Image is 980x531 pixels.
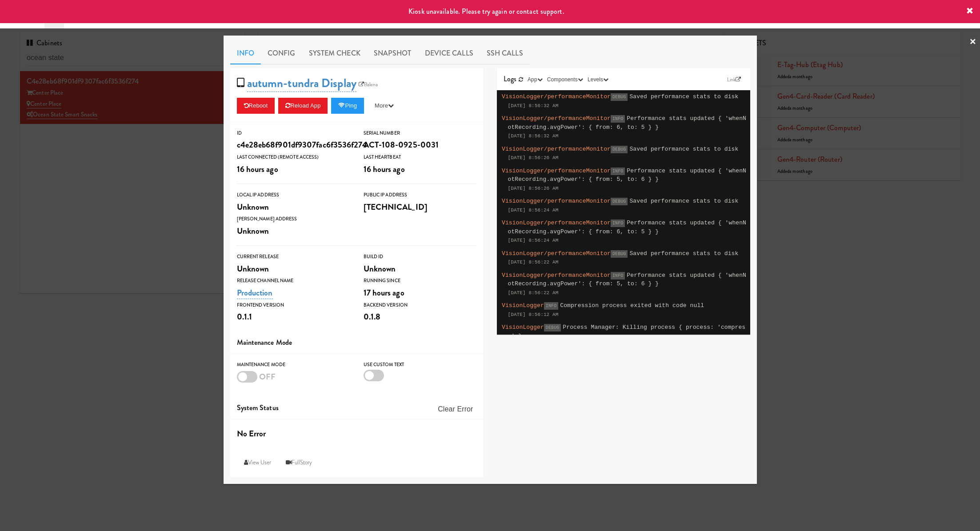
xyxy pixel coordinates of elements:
[237,426,477,441] div: No Error
[629,250,738,257] span: Saved performance stats to disk
[629,146,738,152] span: Saved performance stats to disk
[502,324,544,331] span: VisionLogger
[611,115,625,123] span: INFO
[364,191,477,200] div: Public IP Address
[237,360,350,369] div: Maintenance Mode
[502,198,611,204] span: VisionLogger/performanceMonitor
[585,75,611,84] button: Levels
[237,98,275,114] button: Reboot
[237,261,350,276] div: Unknown
[544,302,558,310] span: INFO
[725,75,744,84] a: Link
[544,324,561,331] span: DEBUG
[508,133,559,139] span: [DATE] 8:56:32 AM
[364,137,477,152] div: ACT-108-0925-0031
[237,191,350,200] div: Local IP Address
[364,153,477,162] div: Last Heartbeat
[611,146,628,153] span: DEBUG
[611,272,625,279] span: INFO
[237,276,350,285] div: Release Channel Name
[368,98,401,114] button: More
[364,276,477,285] div: Running Since
[508,312,559,317] span: [DATE] 8:56:12 AM
[629,198,738,204] span: Saved performance stats to disk
[237,287,273,299] a: Production
[364,129,477,138] div: Serial Number
[364,252,477,261] div: Build Id
[508,260,559,265] span: [DATE] 8:56:22 AM
[418,42,480,64] a: Device Calls
[237,137,350,152] div: c4e28eb68f901df9307fac6f3536f274
[364,261,477,276] div: Unknown
[261,42,302,64] a: Config
[502,302,544,309] span: VisionLogger
[237,200,350,215] div: Unknown
[247,75,356,92] a: autumn-tundra Display
[508,168,747,183] span: Performance stats updated { 'whenNotRecording.avgPower': { from: 5, to: 6 } }
[502,168,611,174] span: VisionLogger/performanceMonitor
[969,28,976,56] a: ×
[545,75,585,84] button: Components
[237,301,350,310] div: Frontend Version
[331,98,364,114] button: Ping
[611,198,628,205] span: DEBUG
[364,301,477,310] div: Backend Version
[508,290,559,295] span: [DATE] 8:56:22 AM
[434,401,476,417] button: Clear Error
[237,252,350,261] div: Current Release
[237,337,292,347] span: Maintenance Mode
[508,208,559,213] span: [DATE] 8:56:24 AM
[237,163,278,175] span: 16 hours ago
[508,103,559,108] span: [DATE] 8:56:32 AM
[278,98,328,114] button: Reload App
[408,6,564,16] span: Kiosk unavailable. Please try again or contact support.
[356,80,380,89] a: Balena
[367,42,418,64] a: Snapshot
[508,186,559,191] span: [DATE] 8:56:26 AM
[504,74,516,84] span: Logs
[502,272,611,279] span: VisionLogger/performanceMonitor
[502,93,611,100] span: VisionLogger/performanceMonitor
[237,403,279,413] span: System Status
[611,250,628,258] span: DEBUG
[525,75,545,84] button: App
[237,215,350,224] div: [PERSON_NAME] Address
[629,93,738,100] span: Saved performance stats to disk
[302,42,367,64] a: System Check
[611,93,628,101] span: DEBUG
[502,220,611,226] span: VisionLogger/performanceMonitor
[364,163,405,175] span: 16 hours ago
[364,309,477,324] div: 0.1.8
[611,220,625,227] span: INFO
[230,42,261,64] a: Info
[237,153,350,162] div: Last Connected (Remote Access)
[364,360,477,369] div: Use Custom Text
[611,168,625,175] span: INFO
[259,371,276,383] span: OFF
[502,115,611,122] span: VisionLogger/performanceMonitor
[508,115,747,131] span: Performance stats updated { 'whenNotRecording.avgPower': { from: 6, to: 5 } }
[508,220,747,235] span: Performance stats updated { 'whenNotRecording.avgPower': { from: 6, to: 5 } }
[508,272,747,287] span: Performance stats updated { 'whenNotRecording.avgPower': { from: 5, to: 6 } }
[508,155,559,160] span: [DATE] 8:56:26 AM
[502,250,611,257] span: VisionLogger/performanceMonitor
[237,129,350,138] div: ID
[364,200,477,215] div: [TECHNICAL_ID]
[279,455,320,471] a: FullStory
[237,455,279,471] a: View User
[480,42,530,64] a: SSH Calls
[502,146,611,152] span: VisionLogger/performanceMonitor
[560,302,704,309] span: Compression process exited with code null
[364,287,404,299] span: 17 hours ago
[237,224,350,239] div: Unknown
[237,309,350,324] div: 0.1.1
[508,238,559,243] span: [DATE] 8:56:24 AM
[508,324,746,339] span: Process Manager: Killing process { process: 'compress' }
